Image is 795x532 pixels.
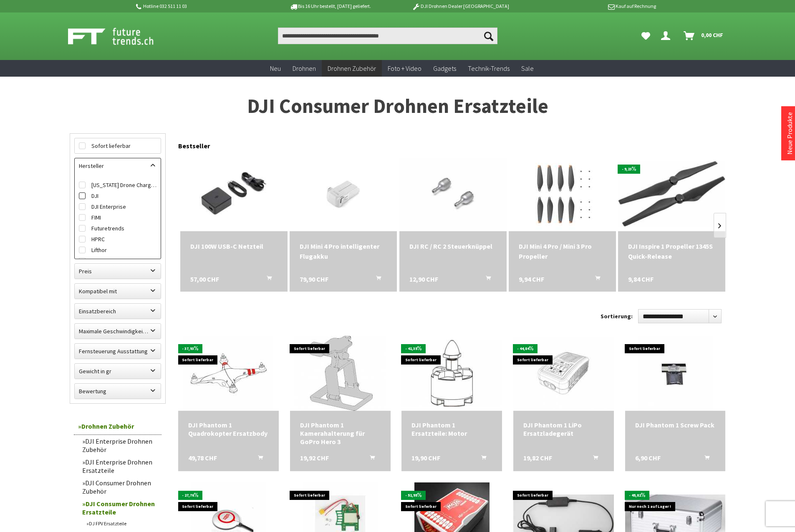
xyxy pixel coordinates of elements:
div: DJI RC / RC 2 Steuerknüppel [409,241,497,251]
span: 19,90 CHF [411,454,440,462]
a: DJI Phantom 1 Quadrokopter Ersatzbody 49,78 CHF In den Warenkorb [188,421,269,437]
p: DJI Drohnen Dealer [GEOGRAPHIC_DATA] [395,1,525,11]
label: HPRC [79,234,156,245]
p: Bis 16 Uhr bestellt, [DATE] geliefert. [265,1,395,11]
div: DJI Phantom 1 LiPo Ersatzladegerät [523,421,604,437]
button: In den Warenkorb [694,454,714,465]
a: Technik-Trends [462,60,515,77]
a: DJI Phantom 1 Kamerahalterung für GoPro Hero 3 19,92 CHF In den Warenkorb [300,421,381,446]
span: Foto + Video [388,64,421,72]
img: DJI Inspire 1 Propeller 1345S Quick-Release [618,161,725,227]
span: 9,94 CHF [519,274,544,284]
label: Maximale Geschwindigkeit in km/h [75,324,161,339]
a: DJI Consumer Drohnen Zubehör [78,477,162,497]
a: DJI Enterprise Drohnen Zubehör [78,435,162,456]
a: Sale [515,60,540,77]
button: In den Warenkorb [585,274,605,285]
span: Gadgets [433,64,456,72]
img: DJI Phantom 1 Kamerahalterung für GoPro Hero 3 [294,336,386,411]
a: DJI Mini 4 Pro intelligenter Flugakku 79,90 CHF In den Warenkorb [300,241,387,261]
label: DJI [79,190,156,201]
label: Sortierung: [601,310,633,323]
a: DJI Enterprise Drohnen Ersatzteile [78,456,162,477]
div: DJI Mini 4 Pro intelligenter Flugakku [300,241,387,261]
label: Master Airscrew [79,255,156,266]
a: DJI Inspire 1 Propeller 1345S Quick-Release 9,84 CHF [628,241,715,261]
div: Bestseller [178,133,726,154]
button: In den Warenkorb [248,454,268,465]
img: DJI Mini 4 Pro / Mini 3 Pro Propeller [515,156,609,231]
a: Neu [264,60,287,77]
a: Meine Favoriten [637,27,654,44]
span: 49,78 CHF [188,454,217,462]
span: Drohnen [293,64,316,72]
img: DJI Phantom 1 Ersatzteile: Motor [401,340,502,407]
div: DJI Phantom 1 Quadrokopter Ersatzbody [188,421,269,437]
a: DJI Phantom 1 Ersatzteile: Motor 19,90 CHF In den Warenkorb [411,421,492,437]
div: DJI Inspire 1 Propeller 1345S Quick-Release [628,241,715,261]
div: DJI 100W USB-C Netzteil [190,241,278,251]
span: 19,82 CHF [523,454,552,462]
div: DJI Phantom 1 Kamerahalterung für GoPro Hero 3 [300,421,381,446]
img: DJI 100W USB-C Netzteil [180,158,288,229]
a: Drohnen [287,60,322,77]
a: Warenkorb [680,27,727,44]
label: Lifthor [79,245,156,255]
label: Fernsteuerung Ausstattung [75,344,161,359]
p: Hotline 032 511 11 03 [135,1,265,11]
span: Technik-Trends [468,64,510,72]
a: DJI 100W USB-C Netzteil 57,00 CHF In den Warenkorb [190,241,278,251]
label: Sofort lieferbar [75,138,161,153]
a: DJ FPV Ersatzteile [82,518,162,529]
img: DJI Mini 4 Pro intelligenter Flugakku [296,156,390,231]
label: Bewertung [75,384,161,399]
div: DJI Phantom 1 Screw Pack [635,421,716,429]
p: Kauf auf Rechnung [526,1,656,11]
a: DJI RC / RC 2 Steuerknüppel 12,90 CHF In den Warenkorb [409,241,497,251]
a: Neue Produkte [785,112,794,155]
label: FIMI [79,212,156,223]
a: Drohnen Zubehör [322,60,382,77]
label: Futuretrends [79,223,156,234]
div: DJI Phantom 1 Ersatzteile: Motor [411,421,492,437]
button: In den Warenkorb [583,454,603,465]
span: 12,90 CHF [409,274,438,284]
label: Hersteller [75,158,161,173]
button: In den Warenkorb [366,274,386,285]
button: In den Warenkorb [257,274,277,285]
a: Drohnen Zubehör [74,418,162,435]
span: 79,90 CHF [300,274,328,284]
a: DJI Phantom 1 LiPo Ersatzladegerät 19,82 CHF In den Warenkorb [523,421,604,437]
button: In den Warenkorb [476,274,496,285]
a: DJI Mini 4 Pro / Mini 3 Pro Propeller 9,94 CHF In den Warenkorb [519,241,606,261]
img: DJI RC / RC 2 Steuerknüppel [399,158,507,229]
input: Produkt, Marke, Kategorie, EAN, Artikelnummer… [278,27,497,44]
label: Kompatibel mit [75,284,161,299]
span: Sale [521,64,534,72]
a: DJI Consumer Drohnen Ersatzteile [78,497,162,518]
span: Drohnen Zubehör [328,64,376,72]
label: [US_STATE] Drone Chargers [79,180,156,190]
label: Einsatzbereich [75,304,161,319]
span: 6,90 CHF [635,454,661,462]
button: In den Warenkorb [471,454,491,465]
a: Dein Konto [658,27,677,44]
img: Shop Futuretrends - zur Startseite wechseln [68,26,172,47]
span: 0,00 CHF [701,28,723,42]
button: Suchen [480,27,497,44]
label: Preis [75,264,161,279]
img: DJI Phantom 1 Quadrokopter Ersatzbody [183,336,273,411]
a: Gadgets [427,60,462,77]
button: In den Warenkorb [360,454,380,465]
a: Foto + Video [382,60,427,77]
span: 9,84 CHF [628,274,654,284]
span: 19,92 CHF [300,454,329,462]
label: Gewicht in gr [75,364,161,379]
div: DJI Mini 4 Pro / Mini 3 Pro Propeller [519,241,606,261]
label: DJI Enterprise [79,201,156,212]
a: DJI Phantom 1 Screw Pack 6,90 CHF In den Warenkorb [635,421,716,429]
h1: DJI Consumer Drohnen Ersatzteile [70,96,726,117]
span: Neu [270,64,281,72]
img: DJI Phantom 1 LiPo Ersatzladegerät [513,337,614,410]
